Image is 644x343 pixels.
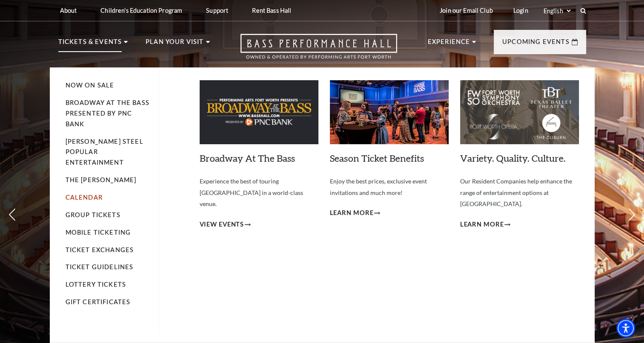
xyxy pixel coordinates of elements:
[66,99,149,128] a: Broadway At The Bass presented by PNC Bank
[460,176,579,210] p: Our Resident Companies help enhance the range of entertainment options at [GEOGRAPHIC_DATA].
[616,319,635,337] div: Accessibility Menu
[542,7,572,15] select: Select:
[58,37,122,52] p: Tickets & Events
[460,219,511,230] a: Learn More Variety. Quality. Culture.
[66,81,114,89] a: Now On Sale
[330,176,449,198] p: Enjoy the best prices, exclusive event invitations and much more!
[330,208,374,218] span: Learn More
[66,263,134,270] a: Ticket Guidelines
[200,176,318,210] p: Experience the best of touring [GEOGRAPHIC_DATA] in a world-class venue.
[200,219,244,230] span: View Events
[66,211,120,218] a: Group Tickets
[66,246,134,253] a: Ticket Exchanges
[460,152,566,164] a: Variety. Quality. Culture.
[460,219,504,230] span: Learn More
[66,229,131,236] a: Mobile Ticketing
[200,80,318,144] img: Broadway At The Bass
[460,80,579,144] img: Variety. Quality. Culture.
[252,7,291,14] p: Rent Bass Hall
[200,219,251,230] a: View Events
[200,152,295,164] a: Broadway At The Bass
[66,194,103,201] a: Calendar
[66,176,137,183] a: The [PERSON_NAME]
[330,208,381,218] a: Learn More Season Ticket Benefits
[210,34,428,67] a: Open this option
[502,37,570,52] p: Upcoming Events
[60,7,77,14] p: About
[100,7,182,14] p: Children's Education Program
[66,281,126,288] a: Lottery Tickets
[206,7,228,14] p: Support
[330,152,424,164] a: Season Ticket Benefits
[428,37,470,52] p: Experience
[146,37,204,52] p: Plan Your Visit
[66,298,131,305] a: Gift Certificates
[66,138,143,166] a: [PERSON_NAME] Steel Popular Entertainment
[330,80,449,144] img: Season Ticket Benefits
